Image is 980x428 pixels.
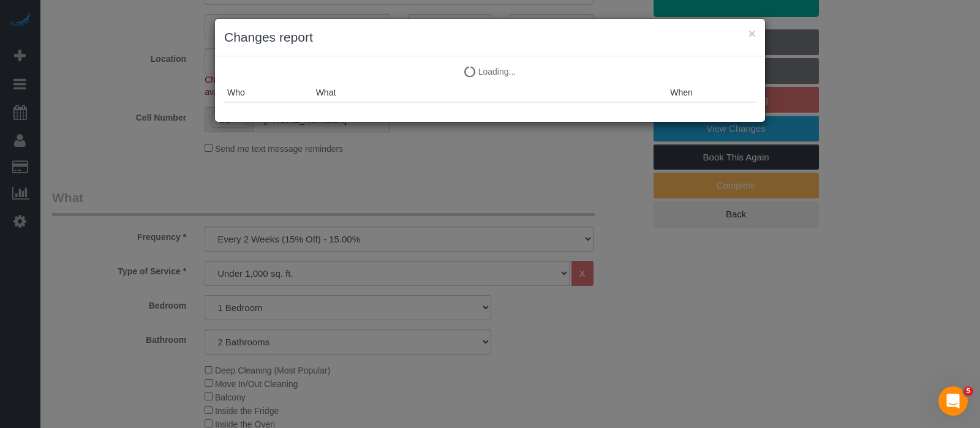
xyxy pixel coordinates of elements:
[215,19,765,122] sui-modal: Changes report
[748,27,756,40] button: ×
[938,386,968,416] iframe: Intercom live chat
[224,83,313,102] th: Who
[224,66,756,78] p: Loading...
[667,83,756,102] th: When
[224,28,756,47] h3: Changes report
[963,386,973,396] span: 5
[313,83,668,102] th: What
